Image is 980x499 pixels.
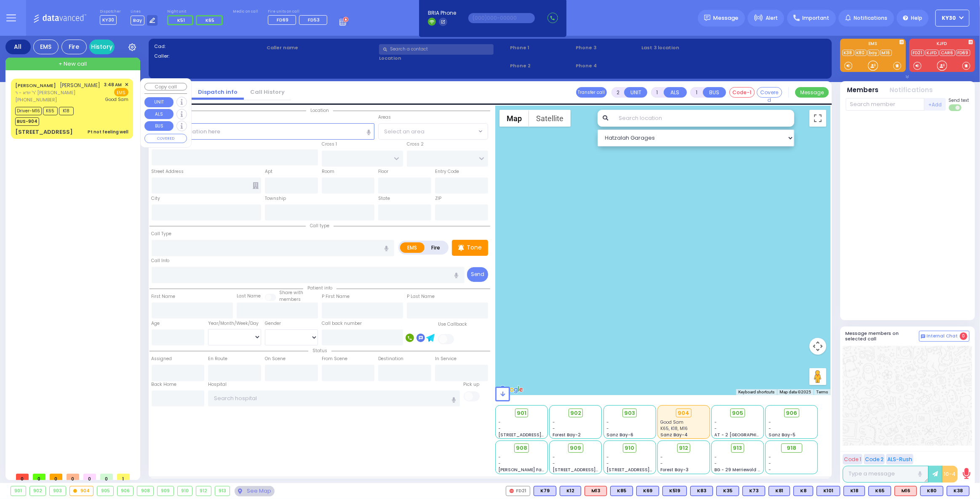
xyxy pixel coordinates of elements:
label: Cross 1 [322,141,337,148]
img: red-radio-icon.svg [510,489,514,493]
a: FD21 [911,50,924,56]
div: M16 [895,486,917,496]
span: [PHONE_NUMBER] [15,96,57,103]
div: K519 [662,486,687,496]
button: Transfer call [576,87,607,98]
span: [STREET_ADDRESS][PERSON_NAME] [606,467,686,473]
label: Call Type [152,231,172,237]
label: P First Name [322,293,350,300]
a: History [89,40,115,54]
span: AT - 2 [GEOGRAPHIC_DATA] [715,432,777,438]
span: Forest Bay-2 [553,432,581,438]
span: K65, K18, M16 [660,425,688,432]
label: Dispatcher [100,9,121,14]
div: All [5,40,31,54]
div: K38 [947,486,969,496]
label: From Scene [322,356,347,362]
span: [PERSON_NAME] Farm [499,467,548,473]
div: EMS [33,40,59,54]
button: Members [847,85,879,95]
div: Pt not feeling well [88,129,128,135]
span: - [499,419,501,425]
button: BUS [144,121,174,131]
div: K69 [636,486,659,496]
label: EMS [840,42,906,48]
span: Location [306,107,333,114]
label: En Route [208,356,227,362]
span: ר' יודא - ר' [PERSON_NAME] [15,89,101,96]
label: Last 3 location [641,44,734,51]
span: KY30 [942,14,956,22]
label: Street Address [152,168,184,175]
span: Patient info [303,285,336,291]
a: FD69 [956,50,970,56]
span: KY30 [100,15,117,25]
label: Gender [265,320,281,327]
label: Cross 2 [407,141,424,148]
label: Call Info [152,257,170,264]
label: Floor [378,168,388,175]
div: 904 [676,409,692,418]
div: K65 [868,486,891,496]
label: Hospital [208,381,227,388]
label: Medic on call [233,9,258,14]
span: K51 [177,17,185,24]
span: 0 [67,474,79,480]
span: Select an area [384,127,425,136]
div: K83 [690,486,713,496]
a: Open this area in Google Maps (opens a new window) [497,384,525,395]
label: EMS [400,242,425,253]
div: K80 [920,486,943,496]
span: 909 [570,444,581,452]
span: Send text [949,97,969,104]
a: CAR6 [940,50,955,56]
span: - [499,454,501,460]
label: Lines [131,9,158,14]
label: Call back number [322,320,362,327]
div: K73 [742,486,765,496]
label: Caller: [154,53,264,60]
span: 903 [624,409,635,417]
span: Alert [766,14,778,22]
span: - [715,425,717,432]
div: K35 [716,486,739,496]
span: Call type [306,223,334,229]
span: 0 [50,474,62,480]
span: Phone 4 [576,62,638,69]
span: - [715,419,717,425]
span: Bay [131,16,144,25]
img: Logo [33,13,89,23]
div: K12 [560,486,581,496]
button: Drag Pegman onto the map to open Street View [809,368,826,385]
label: State [378,195,390,202]
span: K65 [206,17,214,24]
span: - [499,425,501,432]
div: BLS [844,486,865,496]
label: Entry Code [435,168,459,175]
div: 905 [97,486,113,496]
span: - [715,454,717,460]
span: BRIA Phone [428,9,456,17]
img: Google [497,384,525,395]
span: Other building occupants [253,182,259,189]
div: Year/Month/Week/Day [208,320,261,327]
span: - [499,460,501,467]
div: - [769,460,815,467]
span: Phone 2 [510,62,573,69]
span: 906 [786,409,797,417]
span: K65 [43,107,58,115]
span: Phone 1 [510,44,573,51]
div: BLS [534,486,556,496]
div: 912 [196,486,211,496]
div: K79 [534,486,556,496]
button: Code 2 [864,454,885,464]
span: 0 [33,474,45,480]
button: Message [795,87,829,98]
label: Last Name [237,293,261,300]
span: - [606,460,609,467]
span: 3:48 AM [104,82,122,88]
div: BLS [817,486,840,496]
div: BLS [560,486,581,496]
a: bay [868,50,879,56]
h5: Message members on selected call [846,331,919,342]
